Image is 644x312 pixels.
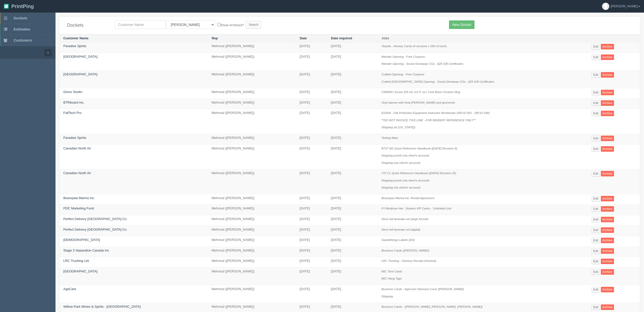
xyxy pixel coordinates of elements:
a: Archive [601,44,614,49]
td: [DATE] [327,71,378,88]
img: avatar_default-7531ab5dedf162e01f1e0bb0964e6a185e93c5c22dfe317fb01d7f8cd2b1632c.jpg [602,3,609,10]
i: B737 NG Quick Reference Handbook ([DATE] Revision 8) [381,147,457,150]
a: [DEMOGRAPHIC_DATA] [63,238,100,242]
a: Edit [592,171,600,176]
a: Archive [601,248,614,254]
a: Date required [331,36,352,40]
input: Customer Name [115,20,165,29]
a: Rep [212,36,218,40]
a: Archive [601,54,614,60]
i: Business Cards - AgeCare Harmony Court ([PERSON_NAME]) [381,287,464,291]
a: Edit [592,100,600,106]
th: Jobs [378,34,588,42]
a: Archive [601,238,614,243]
td: [DATE] [296,99,327,109]
a: Canadian North Air [63,146,91,150]
td: Mehmud ([PERSON_NAME]) [208,42,296,53]
a: [GEOGRAPHIC_DATA] [63,72,97,76]
a: Willow Park Wines & Spirits - [GEOGRAPHIC_DATA] [63,305,141,308]
a: Edit [592,54,600,60]
td: [DATE] [296,205,327,215]
td: Mehmud ([PERSON_NAME]) [208,257,296,268]
i: Store full laminate set (digital) [381,228,420,231]
td: [DATE] [327,53,378,70]
a: Archive [601,287,614,292]
a: Archive [601,90,614,95]
i: Wander Opening - Free Coupons [381,55,425,58]
i: Shipping proofs (via client's account) [381,179,429,182]
a: Date [300,36,307,40]
i: PJ Medicine Hat - Student VIP Cards - 'Unlimited Use' [381,207,452,210]
a: Edit [592,269,600,275]
td: [DATE] [296,215,327,226]
a: BTRboard Inc. [63,101,85,104]
i: Bearspaw Marina Inc. Rental Agreement [381,196,434,200]
i: **DO NOT INVOICE THIS LINE - FOR BINDERY REFERENCE ONLY** [381,118,475,122]
a: Edit [592,196,600,201]
i: CM9000 | Evora 325 mL (11 fl. oz.) Cork Base Ceramic Mug [381,90,460,93]
td: [DATE] [296,226,327,236]
h4: Dockets [67,23,107,28]
a: Edit [592,90,600,95]
td: Mehmud ([PERSON_NAME]) [208,169,296,194]
a: Archive [601,217,614,222]
a: Edit [592,259,600,264]
td: [DATE] [327,226,378,236]
td: [DATE] [296,257,327,268]
td: [DATE] [327,169,378,194]
a: Edit [592,146,600,152]
td: Mehmud ([PERSON_NAME]) [208,194,296,205]
td: [DATE] [296,246,327,257]
i: MIC Hang Tags [381,277,402,280]
i: Wander Opening - Social Giveaway CGs - $25 Gift Certificates [381,62,463,65]
i: Store full laminate set (large format) [381,217,428,221]
td: [DATE] [296,194,327,205]
a: Archive [601,136,614,141]
td: [DATE] [327,109,378,134]
td: [DATE] [296,53,327,70]
a: Edit [592,111,600,116]
i: Shipping [381,295,393,298]
a: Edit [592,136,600,141]
td: [DATE] [296,42,327,53]
td: [DATE] [296,109,327,134]
i: 737 CL Quick Reference Handbook ([DATE] Revision 25) [381,171,456,175]
span: Customers [14,38,32,42]
a: Customer Name [63,36,89,40]
td: Mehmud ([PERSON_NAME]) [208,267,296,285]
a: Edit [592,206,600,212]
td: Mehmud ([PERSON_NAME]) [208,285,296,303]
a: Perfect Delivery [GEOGRAPHIC_DATA] Co [63,217,127,221]
td: Mehmud ([PERSON_NAME]) [208,144,296,169]
i: LRC Trucking - Delivery Receipt (Hotshot) [381,259,436,262]
a: Archive [601,146,614,152]
td: [DATE] [327,134,378,144]
i: MIC Tent Cards [381,270,402,273]
td: [DATE] [327,99,378,109]
img: logo-3e63b451c926e2ac314895c53de4908e5d424f24456219fb08d385ab2e579770.png [4,4,9,9]
span: Estimates [14,27,30,31]
i: Crafted [GEOGRAPHIC_DATA] Opening - Social Giveaway CGs - $25 Gift Certificates [381,80,494,83]
a: Edit [592,248,600,254]
a: Archive [601,227,614,233]
td: [DATE] [296,236,327,247]
a: Canadian North Air [63,171,91,175]
a: Archive [601,259,614,264]
td: Mehmud ([PERSON_NAME]) [208,236,296,247]
td: Mehmud ([PERSON_NAME]) [208,99,296,109]
a: Edit [592,227,600,233]
td: [DATE] [327,257,378,268]
a: [GEOGRAPHIC_DATA] [63,55,97,58]
a: FallTech Pro [63,111,81,115]
td: Mehmud ([PERSON_NAME]) [208,246,296,257]
i: Vinyl banner with heat [PERSON_NAME] and grommets [381,101,455,104]
td: Mehmud ([PERSON_NAME]) [208,134,296,144]
td: [DATE] [296,134,327,144]
a: PDC Marketing Fund [63,206,94,210]
a: [GEOGRAPHIC_DATA] [63,269,97,273]
a: New Docket [449,20,474,29]
td: Mehmud ([PERSON_NAME]) [208,88,296,99]
span: Dockets [14,16,27,20]
td: [DATE] [327,246,378,257]
td: [DATE] [327,42,378,53]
